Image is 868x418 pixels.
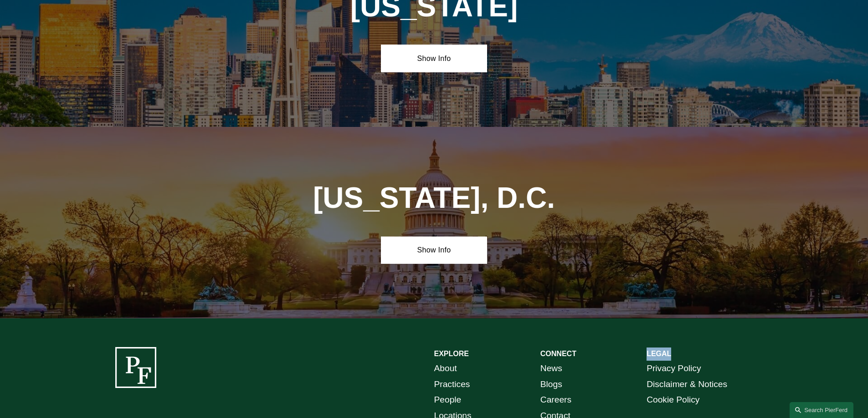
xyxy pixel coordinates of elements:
[434,377,470,393] a: Practices
[434,392,462,408] a: People
[647,392,699,408] a: Cookie Policy
[381,45,487,72] a: Show Info
[434,361,457,377] a: About
[434,350,469,358] strong: EXPLORE
[540,377,562,393] a: Blogs
[790,402,853,418] a: Search this site
[647,377,727,393] a: Disclaimer & Notices
[647,350,671,358] strong: LEGAL
[540,361,562,377] a: News
[647,361,701,377] a: Privacy Policy
[540,392,571,408] a: Careers
[275,181,594,215] h1: [US_STATE], D.C.
[540,350,576,358] strong: CONNECT
[381,237,487,264] a: Show Info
